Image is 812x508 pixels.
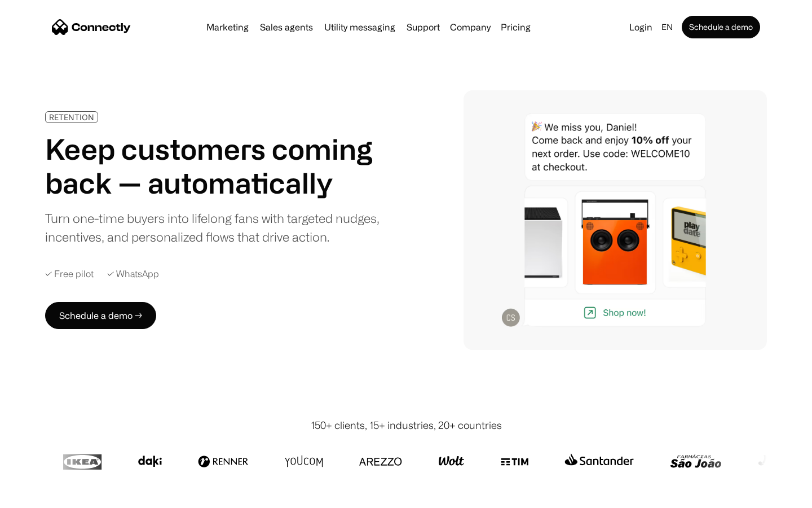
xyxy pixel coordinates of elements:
[496,23,535,32] a: Pricing
[450,19,491,35] div: Company
[202,23,253,32] a: Marketing
[45,132,388,200] h1: Keep customers coming back — automatically
[23,488,68,504] ul: Language list
[625,19,657,35] a: Login
[311,418,502,433] div: 150+ clients, 15+ industries, 20+ countries
[320,23,400,32] a: Utility messaging
[45,269,94,279] div: ✓ Free pilot
[682,16,760,38] a: Schedule a demo
[255,23,317,32] a: Sales agents
[45,209,388,246] div: Turn one-time buyers into lifelong fans with targeted nudges, incentives, and personalized flows ...
[11,487,68,504] aside: Language selected: English
[107,269,159,279] div: ✓ WhatsApp
[49,113,94,121] div: RETENTION
[402,23,444,32] a: Support
[45,302,156,329] a: Schedule a demo →
[661,19,673,35] div: en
